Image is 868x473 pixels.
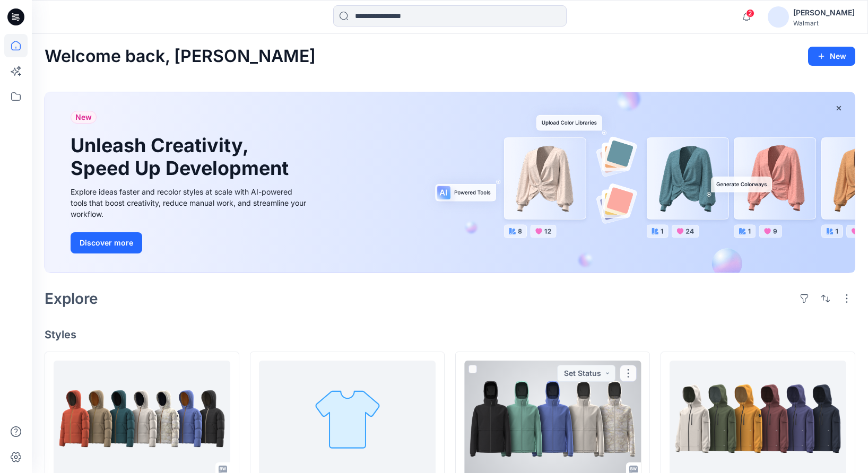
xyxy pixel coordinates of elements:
h1: Unleash Creativity, Speed Up Development [71,134,293,180]
button: Discover more [71,232,142,253]
img: avatar [768,6,789,28]
div: Explore ideas faster and recolor styles at scale with AI-powered tools that boost creativity, red... [71,186,309,220]
h2: Explore [45,290,98,307]
span: New [75,111,92,124]
div: Walmart [793,19,855,27]
h4: Styles [45,328,855,341]
div: [PERSON_NAME] [793,6,855,19]
span: 2 [746,9,754,17]
h2: Welcome back, [PERSON_NAME] [45,47,316,66]
a: Discover more [71,232,309,253]
button: New [808,47,855,66]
